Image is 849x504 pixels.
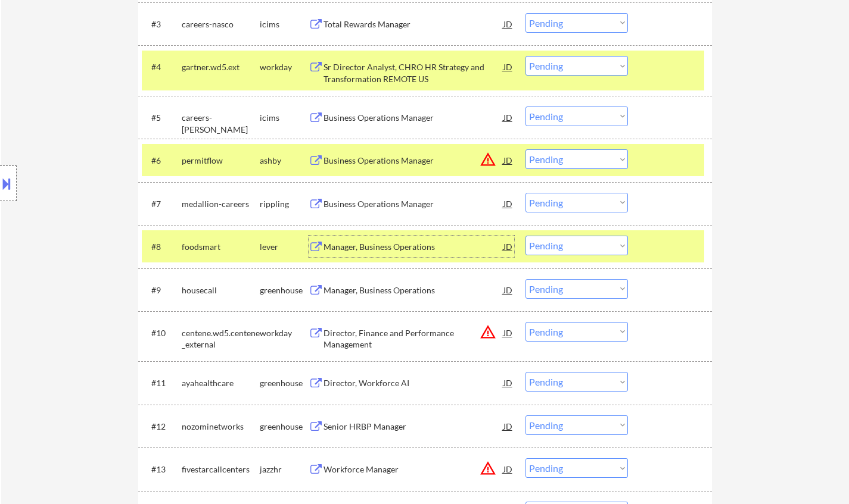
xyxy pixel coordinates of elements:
[151,61,172,73] div: #4
[260,327,309,339] div: workday
[502,372,514,393] div: JD
[182,61,260,73] div: gartner.wd5.ext
[324,61,503,84] div: Sr Director Analyst, CHRO HR Strategy and Transformation REMOTE US
[324,421,503,433] div: Senior HRBP Manager
[502,107,514,128] div: JD
[324,198,503,210] div: Business Operations Manager
[480,324,496,340] button: warning_amber
[182,327,260,350] div: centene.wd5.centene_external
[182,155,260,167] div: permitflow
[324,155,503,167] div: Business Operations Manager
[182,421,260,433] div: nozominetworks
[182,377,260,389] div: ayahealthcare
[324,241,503,253] div: Manager, Business Operations
[260,464,309,475] div: jazzhr
[324,464,503,475] div: Workforce Manager
[182,18,260,30] div: careers-nasco
[151,18,172,30] div: #3
[260,155,309,167] div: ashby
[151,421,172,433] div: #12
[480,151,496,168] button: warning_amber
[480,460,496,477] button: warning_amber
[151,377,172,389] div: #11
[260,198,309,210] div: rippling
[260,377,309,389] div: greenhouse
[182,464,260,475] div: fivestarcallcenters
[502,279,514,300] div: JD
[324,18,503,30] div: Total Rewards Manager
[502,13,514,35] div: JD
[260,112,309,124] div: icims
[260,18,309,30] div: icims
[260,284,309,296] div: greenhouse
[151,464,172,475] div: #13
[324,327,503,350] div: Director, Finance and Performance Management
[502,56,514,77] div: JD
[324,377,503,389] div: Director, Workforce AI
[324,112,503,124] div: Business Operations Manager
[260,61,309,73] div: workday
[502,149,514,171] div: JD
[502,193,514,214] div: JD
[260,241,309,253] div: lever
[182,112,260,135] div: careers-[PERSON_NAME]
[502,236,514,257] div: JD
[182,198,260,210] div: medallion-careers
[502,458,514,480] div: JD
[324,284,503,296] div: Manager, Business Operations
[502,322,514,343] div: JD
[502,415,514,437] div: JD
[151,327,172,339] div: #10
[260,421,309,433] div: greenhouse
[182,284,260,296] div: housecall
[182,241,260,253] div: foodsmart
